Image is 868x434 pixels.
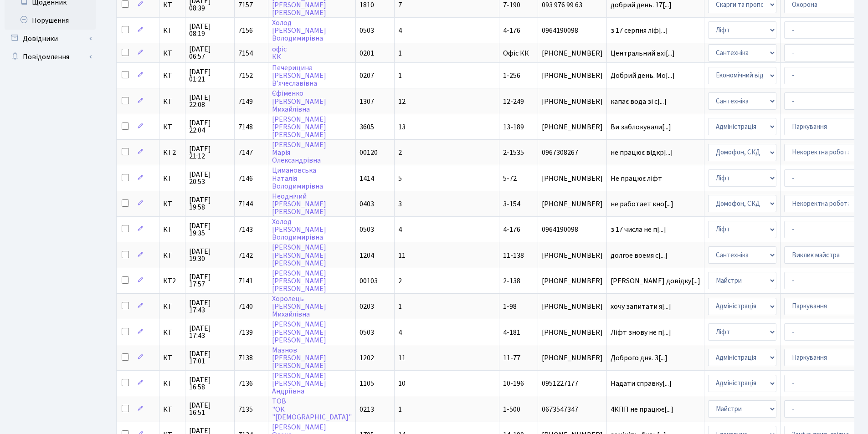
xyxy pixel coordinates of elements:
[238,353,253,363] span: 7138
[272,345,326,371] a: Мазнов[PERSON_NAME][PERSON_NAME]
[398,97,406,107] span: 12
[398,250,406,260] span: 11
[503,378,524,388] span: 10-196
[5,30,96,48] a: Довідники
[611,250,668,260] span: долгое воемя с[...]
[272,140,326,165] a: [PERSON_NAME]МаріяОлександрівна
[238,122,253,132] span: 7148
[360,353,374,363] span: 1202
[503,276,520,286] span: 2-138
[272,294,326,319] a: Хоролець[PERSON_NAME]Михайлівна
[542,200,603,208] span: [PHONE_NUMBER]
[360,225,374,235] span: 0503
[542,252,603,259] span: [PHONE_NUMBER]
[542,380,603,387] span: 0951227177
[238,327,253,337] span: 7139
[360,404,374,414] span: 0213
[360,122,374,132] span: 3605
[611,175,700,182] span: Не працює ліфт
[272,268,326,294] a: [PERSON_NAME][PERSON_NAME][PERSON_NAME]
[542,123,603,131] span: [PHONE_NUMBER]
[611,97,667,107] span: капає вода зі с[...]
[542,277,603,285] span: [PHONE_NUMBER]
[272,243,326,268] a: [PERSON_NAME][PERSON_NAME][PERSON_NAME]
[542,149,603,156] span: 0967308267
[503,71,520,81] span: 1-256
[398,174,402,184] span: 5
[611,199,673,209] span: не работает кно[...]
[272,89,326,114] a: Єфіменко[PERSON_NAME]Михайлівна
[398,404,402,414] span: 1
[189,145,231,160] span: [DATE] 21:12
[189,402,231,416] span: [DATE] 16:51
[542,72,603,79] span: [PHONE_NUMBER]
[398,48,402,58] span: 1
[238,71,253,81] span: 7152
[542,226,603,233] span: 0964190098
[398,353,406,363] span: 11
[503,225,520,235] span: 4-176
[542,175,603,182] span: [PHONE_NUMBER]
[398,301,402,311] span: 1
[272,191,326,217] a: Неоднічий[PERSON_NAME][PERSON_NAME]
[611,404,673,414] span: 4КПП не працює[...]
[542,354,603,362] span: [PHONE_NUMBER]
[611,353,668,363] span: Доброго дня. З[...]
[398,148,402,158] span: 2
[503,122,524,132] span: 13-189
[398,26,402,36] span: 4
[238,48,253,58] span: 7154
[163,123,181,131] span: КТ
[238,250,253,260] span: 7142
[163,175,181,182] span: КТ
[611,225,666,235] span: з 17 числа не п[...]
[163,149,181,156] span: КТ2
[238,174,253,184] span: 7146
[360,71,374,81] span: 0207
[189,119,231,134] span: [DATE] 22:04
[163,252,181,259] span: КТ
[163,200,181,208] span: КТ
[503,301,517,311] span: 1-98
[238,276,253,286] span: 7141
[398,71,402,81] span: 1
[163,72,181,79] span: КТ
[163,329,181,336] span: КТ
[272,63,326,88] a: Печерицина[PERSON_NAME]В’ячеславівна
[272,397,352,422] a: ТОВ"ОК"[DEMOGRAPHIC_DATA]"
[360,148,378,158] span: 00120
[360,250,374,260] span: 1204
[189,248,231,262] span: [DATE] 19:30
[163,354,181,362] span: КТ
[611,327,671,337] span: Ліфт знову не п[...]
[503,327,520,337] span: 4-181
[542,50,603,57] span: [PHONE_NUMBER]
[189,23,231,37] span: [DATE] 08:19
[238,97,253,107] span: 7149
[611,276,700,286] span: [PERSON_NAME] довідку[...]
[398,327,402,337] span: 4
[272,217,326,242] a: Холод[PERSON_NAME]Володимирівна
[189,196,231,211] span: [DATE] 19:58
[503,174,517,184] span: 5-72
[398,122,406,132] span: 13
[272,371,326,396] a: [PERSON_NAME][PERSON_NAME]Андріївна
[163,98,181,105] span: КТ
[398,276,402,286] span: 2
[163,50,181,57] span: КТ
[360,276,378,286] span: 00103
[503,404,520,414] span: 1-500
[542,329,603,336] span: [PHONE_NUMBER]
[611,301,671,311] span: хочу запитати я[...]
[360,97,374,107] span: 1307
[360,327,374,337] span: 0503
[163,303,181,310] span: КТ
[238,404,253,414] span: 7135
[163,277,181,285] span: КТ2
[238,148,253,158] span: 7147
[611,26,668,36] span: з 17 серпня ліф[...]
[189,94,231,108] span: [DATE] 22:08
[272,44,287,62] a: офісКК
[398,378,406,388] span: 10
[189,273,231,288] span: [DATE] 17:57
